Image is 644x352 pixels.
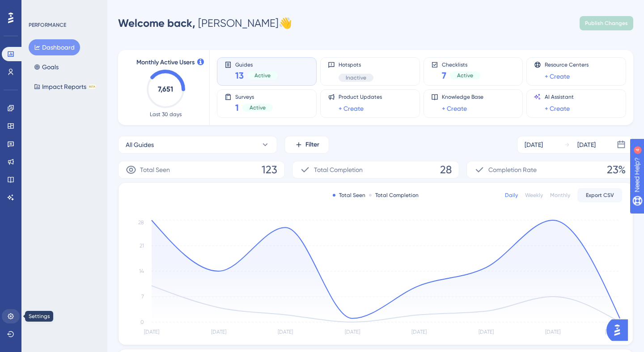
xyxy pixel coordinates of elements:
[141,293,144,300] tspan: 7
[525,192,543,199] div: Weekly
[314,164,363,175] span: Total Completion
[150,111,182,118] span: Last 30 days
[29,39,80,55] button: Dashboard
[278,329,293,335] tspan: [DATE]
[235,69,244,82] span: 13
[442,69,446,82] span: 7
[140,243,144,249] tspan: 21
[136,57,195,68] span: Monthly Active Users
[580,16,633,30] button: Publish Changes
[545,61,589,68] span: Resource Centers
[440,163,452,177] span: 28
[585,20,628,27] span: Publish Changes
[345,329,360,335] tspan: [DATE]
[29,79,102,95] button: Impact ReportsBETA
[607,163,626,177] span: 23%
[339,93,382,101] span: Product Updates
[577,139,596,150] div: [DATE]
[339,103,364,114] a: + Create
[442,93,483,101] span: Knowledge Base
[339,61,373,68] span: Hotspots
[525,139,543,150] div: [DATE]
[140,319,144,325] tspan: 0
[254,72,271,79] span: Active
[88,84,96,89] div: BETA
[235,61,278,67] span: Guides
[545,103,570,114] a: + Create
[118,136,277,154] button: All Guides
[545,329,560,335] tspan: [DATE]
[62,4,65,12] div: 4
[488,164,537,175] span: Completion Rate
[29,21,66,29] div: PERFORMANCE
[284,136,329,154] button: Filter
[139,268,144,274] tspan: 14
[235,101,239,114] span: 1
[140,164,170,175] span: Total Seen
[505,192,518,199] div: Daily
[235,93,273,100] span: Surveys
[586,192,614,199] span: Export CSV
[305,139,319,150] span: Filter
[262,163,277,177] span: 123
[144,329,159,335] tspan: [DATE]
[21,2,56,13] span: Need Help?
[138,219,144,226] tspan: 28
[118,16,292,30] div: [PERSON_NAME] 👋
[457,72,473,79] span: Active
[158,85,173,93] text: 7,651
[577,188,622,202] button: Export CSV
[118,17,195,29] span: Welcome back,
[479,329,494,335] tspan: [DATE]
[411,329,427,335] tspan: [DATE]
[442,103,467,114] a: + Create
[545,71,570,82] a: + Create
[606,317,633,344] iframe: UserGuiding AI Assistant Launcher
[369,192,419,199] div: Total Completion
[126,139,154,150] span: All Guides
[545,93,574,101] span: AI Assistant
[250,104,266,111] span: Active
[442,61,480,67] span: Checklists
[346,74,366,81] span: Inactive
[605,329,620,335] tspan: [DATE]
[550,192,570,199] div: Monthly
[29,59,64,75] button: Goals
[333,192,365,199] div: Total Seen
[211,329,226,335] tspan: [DATE]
